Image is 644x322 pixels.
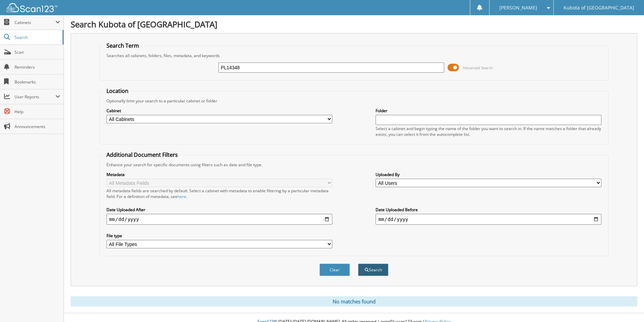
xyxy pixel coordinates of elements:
[71,296,637,306] div: No matches found
[103,42,142,49] legend: Search Term
[358,264,388,276] button: Search
[106,108,332,114] label: Cabinet
[463,65,493,70] span: Advanced Search
[376,108,601,114] label: Folder
[15,34,59,40] span: Search
[15,20,55,25] span: Cabinets
[499,6,537,10] span: [PERSON_NAME]
[103,87,132,95] legend: Location
[103,53,605,58] div: Searches all cabinets, folders, files, metadata, and keywords
[106,188,332,199] div: All metadata fields are searched by default. Select a cabinet with metadata to enable filtering b...
[15,124,60,129] span: Announcements
[106,207,332,213] label: Date Uploaded After
[15,64,60,70] span: Reminders
[106,233,332,239] label: File type
[103,151,181,158] legend: Additional Document Filters
[103,98,605,104] div: Optionally limit your search to a particular cabinet or folder
[376,207,601,213] label: Date Uploaded Before
[376,126,601,137] div: Select a cabinet and begin typing the name of the folder you want to search in. If the name match...
[319,264,350,276] button: Clear
[15,49,60,55] span: Scan
[15,109,60,115] span: Help
[15,94,55,100] span: User Reports
[564,6,634,10] span: Kubota of [GEOGRAPHIC_DATA]
[106,214,332,225] input: start
[71,19,637,30] h1: Search Kubota of [GEOGRAPHIC_DATA]
[177,194,186,199] a: here
[376,214,601,225] input: end
[103,162,605,168] div: Enhance your search for specific documents using filters such as date and file type.
[15,79,60,85] span: Bookmarks
[7,3,57,12] img: scan123-logo-white.svg
[106,172,332,177] label: Metadata
[376,172,601,177] label: Uploaded By
[610,290,644,322] iframe: Chat Widget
